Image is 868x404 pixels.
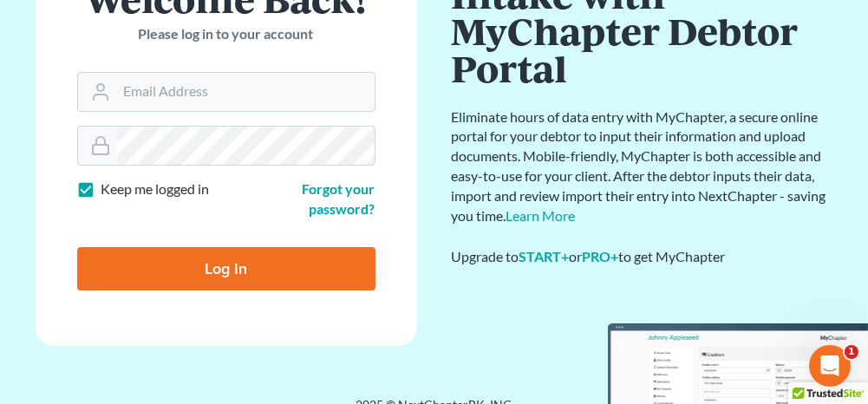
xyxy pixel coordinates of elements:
a: Forgot your password? [303,180,375,217]
a: PRO+ [583,248,619,264]
div: Upgrade to or to get MyChapter [452,247,833,267]
p: Eliminate hours of data entry with MyChapter, a secure online portal for your debtor to input the... [452,108,833,226]
label: Keep me logged in [101,179,210,199]
p: Please log in to your account [77,24,375,44]
span: 1 [845,345,858,359]
input: Email Address [117,73,375,111]
a: START+ [519,248,570,264]
iframe: Intercom live chat [809,345,851,387]
input: Log In [77,247,375,290]
a: Learn More [506,207,576,224]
